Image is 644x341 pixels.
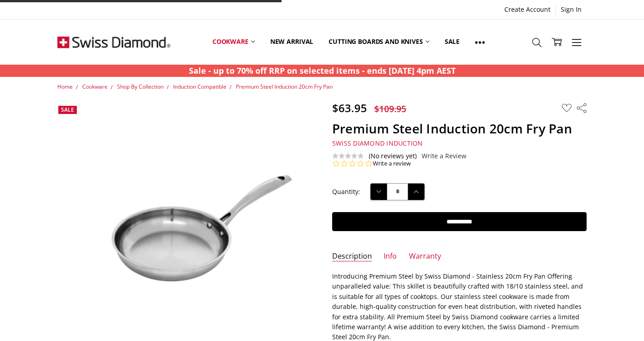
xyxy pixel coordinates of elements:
span: (No reviews yet) [369,152,417,160]
a: Induction Compatible [173,83,226,90]
span: $109.95 [374,103,406,115]
a: Create Account [499,3,555,16]
a: Sale [437,22,467,62]
span: Swiss Diamond Induction [332,139,423,147]
a: Premium Steel Induction 20cm Fry Pan [236,83,333,90]
a: New arrival [263,22,321,62]
a: Cutting boards and knives [321,22,437,62]
a: Cookware [205,22,263,62]
a: Home [57,83,73,90]
a: Show All [467,22,493,62]
strong: Sale - up to 70% off RRP on selected items - ends [DATE] 4pm AEST [189,65,456,76]
a: Warranty [409,251,441,262]
a: Sign In [556,3,587,16]
a: Info [384,251,397,262]
a: Write a review [373,160,411,168]
a: Cookware [82,83,108,90]
h1: Premium Steel Induction 20cm Fry Pan [332,121,587,137]
label: Quantity: [332,187,360,197]
span: Sale [61,106,74,114]
a: Description [332,251,372,262]
a: Shop By Collection [117,83,164,90]
a: Write a Review [422,152,466,160]
img: Free Shipping On Every Order [57,19,170,65]
span: $63.95 [332,100,367,115]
